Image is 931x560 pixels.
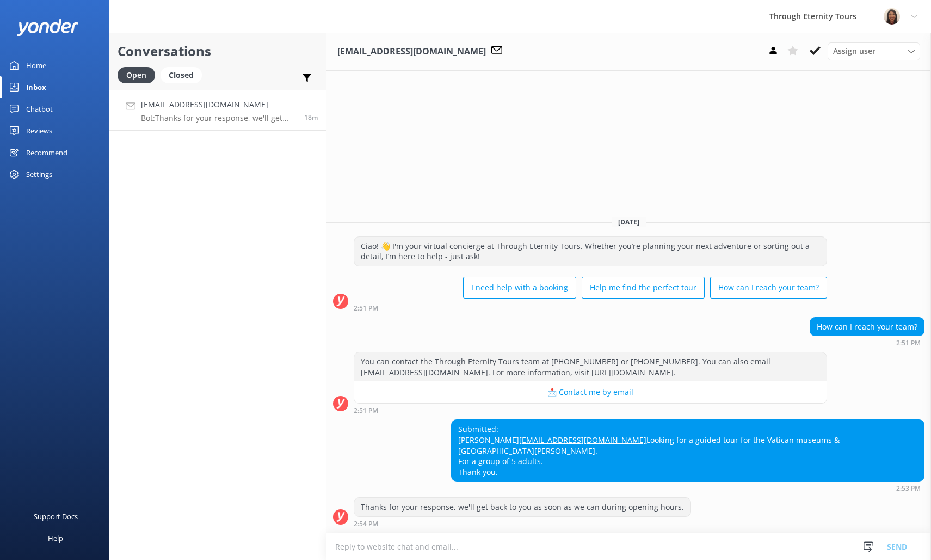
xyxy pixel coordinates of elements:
[810,339,924,346] div: Sep 12 2025 02:51pm (UTC +02:00) Europe/Amsterdam
[582,277,705,299] button: Help me find the perfect tour
[161,69,207,81] a: Closed
[354,520,691,527] div: Sep 12 2025 02:54pm (UTC +02:00) Europe/Amsterdam
[810,318,924,336] div: How can I reach your team?
[354,521,378,527] strong: 2:54 PM
[354,304,827,312] div: Sep 12 2025 02:51pm (UTC +02:00) Europe/Amsterdam
[118,41,318,62] h2: Conversations
[354,305,378,312] strong: 2:51 PM
[26,120,52,142] div: Reviews
[109,90,326,131] a: [EMAIL_ADDRESS][DOMAIN_NAME]Bot:Thanks for your response, we'll get back to you as soon as we can...
[48,527,63,549] div: Help
[354,237,827,266] div: Ciao! 👋 I'm your virtual concierge at Through Eternity Tours. Whether you’re planning your next a...
[519,435,646,445] a: [EMAIL_ADDRESS][DOMAIN_NAME]
[26,142,67,163] div: Recommend
[354,406,827,414] div: Sep 12 2025 02:51pm (UTC +02:00) Europe/Amsterdam
[141,99,296,111] h4: [EMAIL_ADDRESS][DOMAIN_NAME]
[337,45,486,59] h3: [EMAIL_ADDRESS][DOMAIN_NAME]
[452,420,924,481] div: Submitted: [PERSON_NAME] Looking for a guided tour for the Vatican museums & [GEOGRAPHIC_DATA][PE...
[710,277,827,299] button: How can I reach your team?
[833,45,875,57] span: Assign user
[26,54,46,76] div: Home
[26,98,53,120] div: Chatbot
[896,340,921,346] strong: 2:51 PM
[463,277,576,299] button: I need help with a booking
[354,352,827,381] div: You can contact the Through Eternity Tours team at [PHONE_NUMBER] or [PHONE_NUMBER]. You can also...
[354,498,690,516] div: Thanks for your response, we'll get back to you as soon as we can during opening hours.
[304,113,318,122] span: Sep 12 2025 02:53pm (UTC +02:00) Europe/Amsterdam
[141,113,296,123] p: Bot: Thanks for your response, we'll get back to you as soon as we can during opening hours.
[884,8,900,25] img: 725-1755267273.png
[896,485,921,492] strong: 2:53 PM
[612,217,646,227] span: [DATE]
[161,67,202,83] div: Closed
[16,19,79,36] img: yonder-white-logo.png
[354,407,378,414] strong: 2:51 PM
[828,42,920,60] div: Assign User
[354,381,827,403] button: 📩 Contact me by email
[118,69,161,81] a: Open
[118,67,155,83] div: Open
[34,506,78,527] div: Support Docs
[26,163,52,185] div: Settings
[26,76,46,98] div: Inbox
[451,484,924,492] div: Sep 12 2025 02:53pm (UTC +02:00) Europe/Amsterdam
